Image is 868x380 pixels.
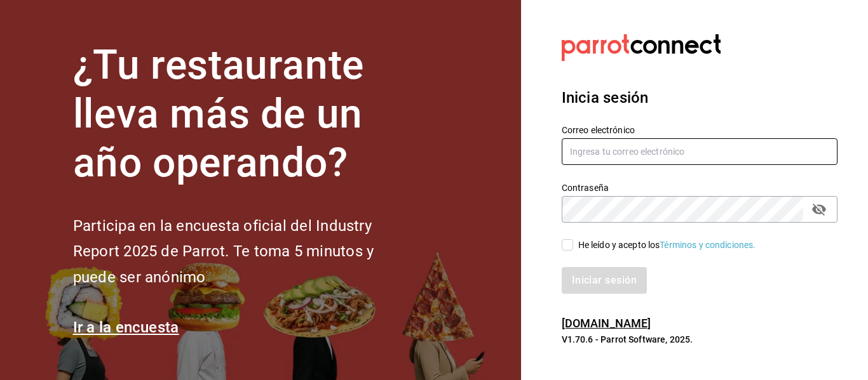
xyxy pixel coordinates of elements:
label: Contraseña [562,183,837,192]
label: Correo electrónico [562,126,837,134]
h3: Inicia sesión [562,86,837,109]
a: Ir a la encuesta [73,318,179,336]
h2: Participa en la encuesta oficial del Industry Report 2025 de Parrot. Te toma 5 minutos y puede se... [73,213,416,291]
p: V1.70.6 - Parrot Software, 2025. [562,333,837,346]
a: [DOMAIN_NAME] [562,317,651,330]
button: passwordField [808,199,830,220]
a: Términos y condiciones. [660,240,756,250]
input: Ingresa tu correo electrónico [562,138,837,165]
h1: ¿Tu restaurante lleva más de un año operando? [73,41,416,187]
div: He leído y acepto los [578,239,756,252]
